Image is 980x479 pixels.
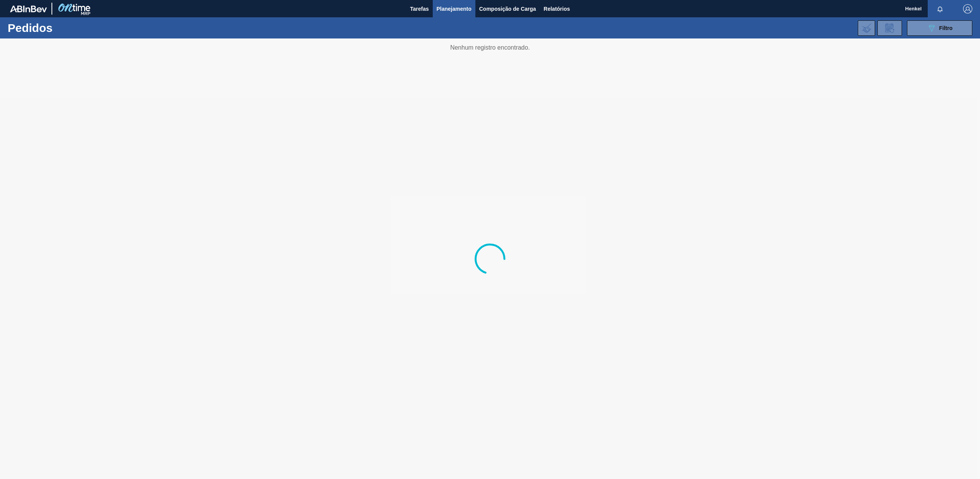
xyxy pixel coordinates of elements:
[939,25,953,31] span: Filtro
[877,20,902,36] div: Solicitação de Revisão de Pedidos
[437,4,472,13] span: Planejamento
[928,3,952,14] button: Notificações
[544,4,570,13] span: Relatórios
[907,20,972,36] button: Filtro
[410,4,429,13] span: Tarefas
[963,4,972,13] img: Logout
[8,23,127,32] h1: Pedidos
[479,4,536,13] span: Composição de Carga
[10,5,47,12] img: TNhmsLtSVTkK8tSr43FrP2fwEKptu5GPRR3wAAAABJRU5ErkJggg==
[858,20,875,36] div: Importar Negociações dos Pedidos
